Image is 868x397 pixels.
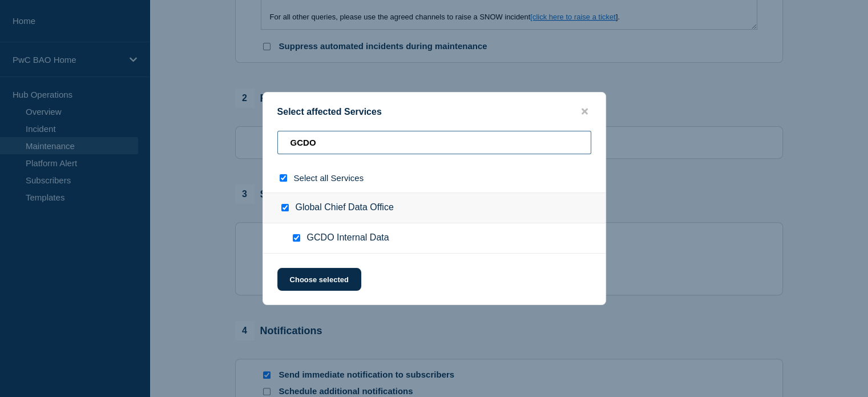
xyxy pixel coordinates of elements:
[578,106,591,117] button: close button
[307,232,389,244] span: GCDO Internal Data
[293,234,300,242] input: GCDO Internal Data checkbox
[280,174,287,182] input: select all checkbox
[277,131,591,154] input: Search
[263,106,605,117] div: Select affected Services
[263,193,605,223] div: Global Chief Data Office
[281,204,289,211] input: Global Chief Data Office checkbox
[294,173,364,183] span: Select all Services
[277,268,361,291] button: Choose selected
